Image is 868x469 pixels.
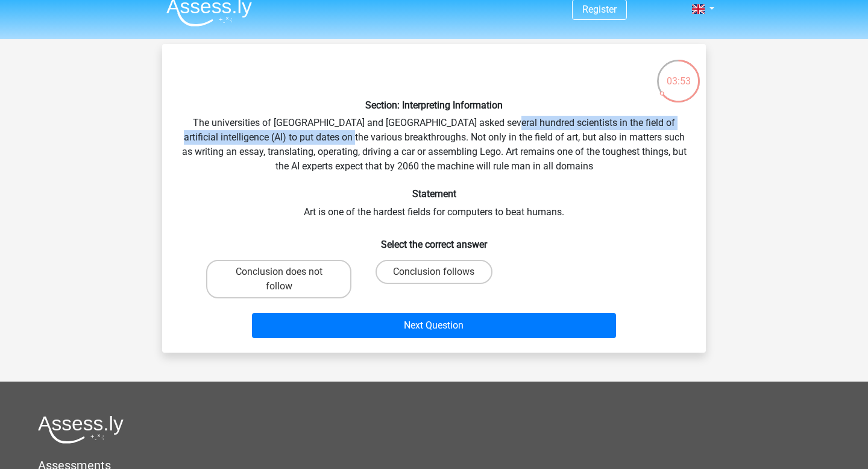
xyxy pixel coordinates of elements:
h6: Select the correct answer [181,229,687,250]
a: Register [582,4,617,15]
label: Conclusion does not follow [206,260,351,298]
div: 03:53 [656,58,701,89]
label: Conclusion follows [376,260,492,284]
div: The universities of [GEOGRAPHIC_DATA] and [GEOGRAPHIC_DATA] asked several hundred scientists in t... [167,54,701,343]
button: Next Question [252,313,617,338]
h6: Section: Interpreting Information [181,99,687,111]
img: Assessly logo [38,415,124,444]
h6: Statement [181,188,687,200]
